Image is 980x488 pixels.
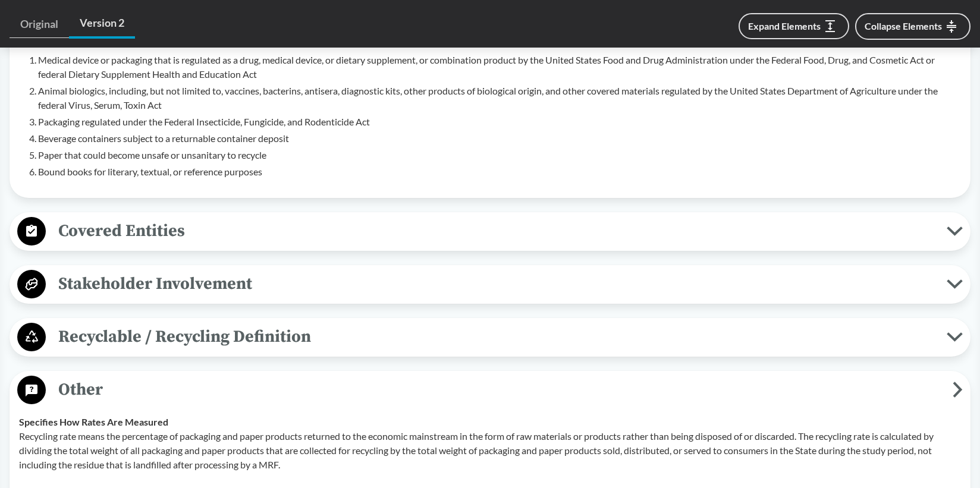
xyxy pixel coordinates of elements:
span: Covered Entities [46,218,947,244]
button: Other [14,375,966,405]
li: Packaging regulated under the Federal Insecticide, Fungicide, and Rodenticide Act [38,115,961,129]
li: Beverage containers subject to a returnable container deposit [38,131,961,146]
span: Recyclable / Recycling Definition [46,323,947,350]
a: Original [10,11,69,38]
strong: Specifies How Rates Are Measured [19,416,168,427]
button: Stakeholder Involvement [14,269,966,300]
button: Recyclable / Recycling Definition [14,322,966,352]
li: Paper that could become unsafe or unsanitary to recycle [38,148,961,162]
li: Medical device or packaging that is regulated as a drug, medical device, or dietary supplement, o... [38,53,961,81]
a: Version 2 [69,10,135,39]
p: Recycling rate means the percentage of packaging and paper products returned to the economic main... [19,429,961,472]
li: Animal biologics, including, but not limited to, vaccines, bacterins, antisera, diagnostic kits, ... [38,84,961,112]
li: Bound books for literary, textual, or reference purposes [38,165,961,179]
button: Collapse Elements [855,13,970,40]
span: Stakeholder Involvement [46,270,947,297]
button: Covered Entities [14,216,966,247]
span: Other [46,376,953,403]
button: Expand Elements [739,13,849,39]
